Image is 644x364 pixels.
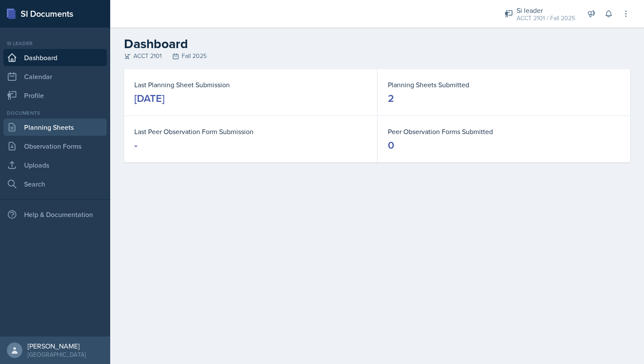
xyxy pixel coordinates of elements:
[517,5,575,15] div: Si leader
[3,206,107,223] div: Help & Documentation
[28,342,86,350] div: [PERSON_NAME]
[388,126,620,137] dt: Peer Observation Forms Submitted
[3,40,107,47] div: Si leader
[388,138,394,152] div: 0
[3,109,107,117] div: Documents
[388,80,620,90] dt: Planning Sheets Submitted
[3,119,107,136] a: Planning Sheets
[388,92,394,105] div: 2
[124,36,630,52] h2: Dashboard
[134,126,367,137] dt: Last Peer Observation Form Submission
[3,49,107,66] a: Dashboard
[3,68,107,85] a: Calendar
[134,80,367,90] dt: Last Planning Sheet Submission
[3,138,107,155] a: Observation Forms
[3,87,107,104] a: Profile
[28,350,86,359] div: [GEOGRAPHIC_DATA]
[3,175,107,193] a: Search
[134,92,164,105] div: [DATE]
[517,14,575,23] div: ACCT 2101 / Fall 2025
[3,156,107,174] a: Uploads
[124,52,630,61] div: ACCT 2101 Fall 2025
[134,138,137,152] div: -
